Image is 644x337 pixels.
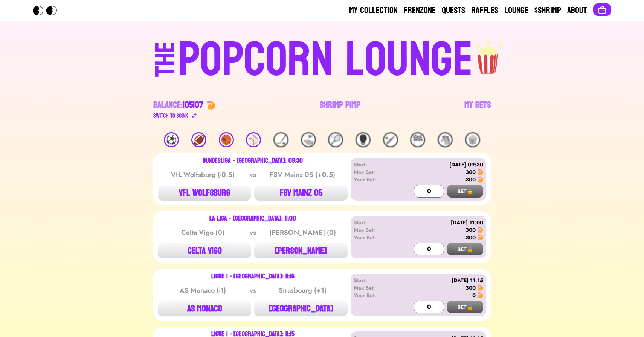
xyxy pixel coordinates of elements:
div: Start: [354,219,397,226]
img: 🍤 [477,285,483,291]
img: 🍤 [477,234,483,240]
div: vs [248,169,258,180]
img: popcorn [473,33,504,75]
a: Lounge [504,5,528,17]
div: POPCORN LOUNGE [178,36,473,84]
div: Your Bet: [354,292,397,299]
img: Popcorn [33,6,63,15]
div: ⛳️ [301,132,316,147]
div: vs [248,227,258,238]
div: [PERSON_NAME] (0) [264,227,340,238]
a: Frenzone [404,5,436,17]
div: Max Bet: [354,226,397,234]
a: THEPOPCORN LOUNGEpopcorn [90,33,554,84]
div: Start: [354,161,397,168]
button: FSV MAINZ 05 [254,186,348,201]
a: My Collection [349,5,398,17]
img: 🍤 [477,292,483,298]
div: 🏁 [410,132,425,147]
div: [DATE] 11:15 [397,277,483,284]
div: Switch to $ OINK [153,111,188,120]
button: BET🔒 [447,301,483,313]
button: AS MONACO [158,301,251,316]
div: THE [152,42,179,92]
div: 🐴 [438,132,453,147]
div: FSV Mainz 05 (+0.5) [264,169,340,180]
div: ⚾️ [246,132,261,147]
div: Strasbourg (+1) [264,285,340,296]
div: La Liga - [GEOGRAPHIC_DATA]: 11:00 [209,216,296,222]
div: Balance: [153,99,203,111]
a: Quests [442,5,465,17]
div: Your Bet: [354,234,397,241]
div: AS Monaco (-1) [165,285,241,296]
div: 🎾 [328,132,343,147]
button: CELTA VIGO [158,243,251,258]
img: 🍤 [206,101,215,110]
button: [GEOGRAPHIC_DATA] [254,301,348,316]
div: 300 [465,284,476,292]
div: 🍿 [465,132,480,147]
div: [DATE] 11:00 [397,219,483,226]
a: About [567,5,587,17]
a: Raffles [471,5,498,17]
div: Ligue 1 - [GEOGRAPHIC_DATA]: 11:15 [211,274,295,280]
img: Connect wallet [598,5,607,14]
span: 105107 [183,97,203,113]
div: 🏏 [383,132,398,147]
div: 300 [465,168,476,176]
div: 🥊 [356,132,371,147]
img: 🍤 [477,169,483,175]
div: 300 [465,226,476,234]
button: BET🔒 [447,243,483,255]
div: 300 [465,234,476,241]
a: Shrimp Pimp [320,99,360,120]
div: [DATE] 09:30 [397,161,483,168]
div: 🏀 [219,132,234,147]
div: ⚽️ [164,132,179,147]
div: VfL Wolfsburg (-0.5) [165,169,241,180]
img: 🍤 [477,227,483,233]
img: 🍤 [477,177,483,183]
a: $Shrimp [534,5,561,17]
div: 🏈 [191,132,206,147]
div: Start: [354,277,397,284]
div: vs [248,285,258,296]
div: Max Bet: [354,284,397,292]
button: [PERSON_NAME] [254,243,348,258]
div: Max Bet: [354,168,397,176]
div: Your Bet: [354,176,397,183]
button: BET🔒 [447,185,483,198]
div: 0 [472,292,476,299]
button: VFL WOLFSBURG [158,186,251,201]
div: Celta Vigo (0) [165,227,241,238]
div: 300 [465,176,476,183]
div: 🏒 [273,132,288,147]
div: Bundesliga - [GEOGRAPHIC_DATA]: 09:30 [203,158,303,164]
a: My Bets [464,99,491,120]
